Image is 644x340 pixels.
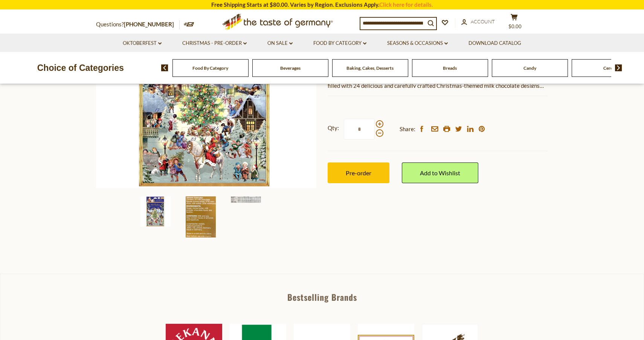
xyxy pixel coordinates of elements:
span: Share: [400,124,415,134]
a: Oktoberfest [123,39,162,47]
a: Food By Category [192,65,228,71]
a: Cereal [603,65,616,71]
a: Click here for details. [379,1,433,8]
a: On Sale [267,39,293,47]
a: Account [461,18,495,26]
span: $0.00 [508,23,522,29]
a: Food By Category [313,39,366,47]
a: Download Catalog [469,39,521,47]
a: Breads [443,65,457,71]
a: Seasons & Occasions [387,39,448,47]
img: next arrow [615,64,622,71]
img: Heidel "Historic Christmas Market" Chocolate Advent Calendar, 2.6 oz [231,196,261,203]
button: $0.00 [503,14,525,32]
a: Christmas - PRE-ORDER [182,39,247,47]
input: Qty: [344,119,375,139]
img: Heidel "Historic Christmas Market" Chocolate Advent Calendar, 2.6 oz [140,196,171,227]
a: [PHONE_NUMBER] [124,21,174,28]
strong: Qty: [328,123,339,133]
a: Beverages [280,65,301,71]
p: Questions? [96,20,180,29]
a: Add to Wishlist [402,162,478,183]
a: Candy [523,65,536,71]
span: Pre-order [346,169,371,176]
img: previous arrow [161,64,168,71]
div: Bestselling Brands [0,293,644,301]
button: Pre-order [328,162,389,183]
a: Baking, Cakes, Desserts [346,65,394,71]
span: Account [471,18,495,25]
img: Heidel "Historic Christmas Market" Chocolate Advent Calendar, 2.6 oz [186,196,216,237]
